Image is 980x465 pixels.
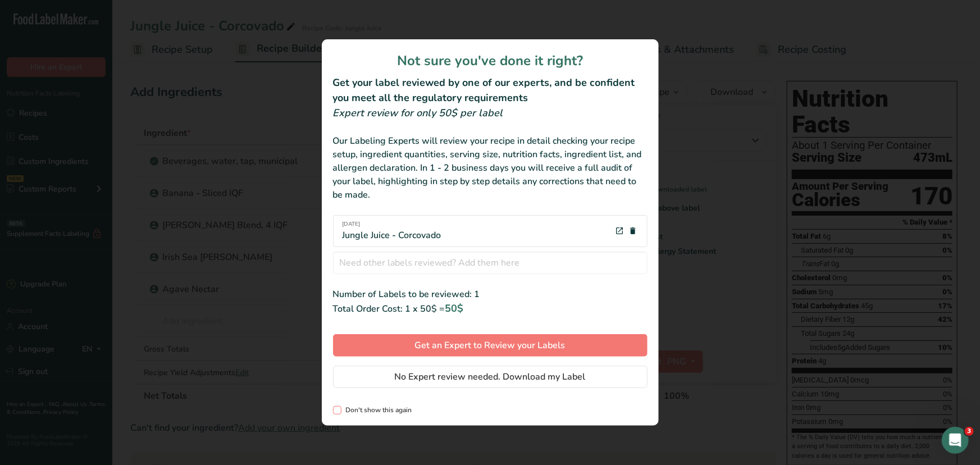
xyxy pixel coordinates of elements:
iframe: Intercom live chat [942,427,969,454]
button: Get an Expert to Review your Labels [333,334,648,357]
span: No Expert review needed. Download my Label [395,370,586,384]
h1: Not sure you've done it right? [333,51,648,71]
span: Get an Expert to Review your Labels [415,339,566,352]
div: Expert review for only 50$ per label [333,106,648,121]
button: No Expert review needed. Download my Label [333,366,648,388]
span: Don't show this again [341,406,412,414]
span: 50$ [445,302,464,315]
span: [DATE] [343,220,441,229]
span: 3 [965,427,974,436]
div: Our Labeling Experts will review your recipe in detail checking your recipe setup, ingredient qua... [333,134,648,202]
input: Need other labels reviewed? Add them here [333,252,648,274]
h2: Get your label reviewed by one of our experts, and be confident you meet all the regulatory requi... [333,75,648,106]
div: Jungle Juice - Corcovado [343,220,441,242]
div: Total Order Cost: 1 x 50$ = [333,301,648,316]
div: Number of Labels to be reviewed: 1 [333,288,648,301]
